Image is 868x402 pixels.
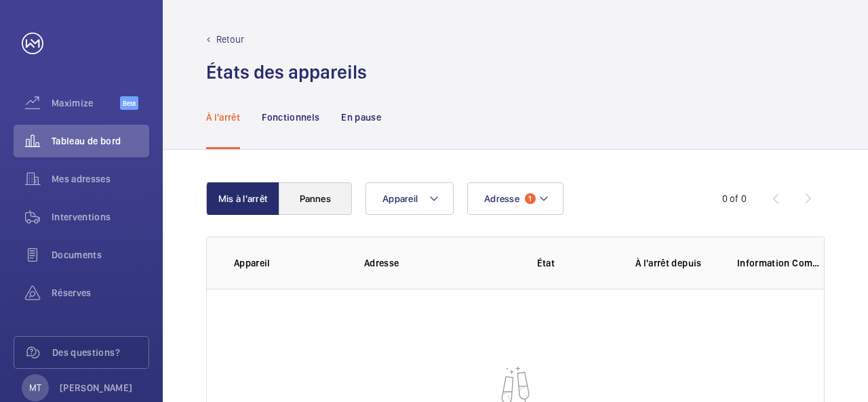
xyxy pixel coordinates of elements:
button: Pannes [279,182,352,215]
span: 1 [525,193,536,204]
span: Documents [52,248,149,262]
p: Information Complémentaire [737,256,824,270]
span: Beta [120,96,138,110]
span: Adresse [484,193,519,204]
p: Appareil [234,256,342,270]
h1: États des appareils [206,60,367,85]
span: Tableau de bord [52,134,149,148]
p: En pause [341,110,381,124]
span: Des questions? [52,346,149,359]
span: Appareil [382,193,418,204]
p: Retour [216,33,244,46]
span: Maximize [52,96,120,110]
p: MT [29,381,41,395]
p: Adresse [364,256,478,270]
span: Interventions [52,210,149,224]
button: Mis à l'arrêt [206,182,279,215]
p: Fonctionnels [262,110,319,124]
button: Adresse1 [467,182,564,215]
p: À l'arrêt [206,110,240,124]
button: Appareil [366,182,454,215]
p: État [488,256,604,270]
p: À l'arrêt depuis [635,256,715,270]
span: Réserves [52,286,149,300]
p: [PERSON_NAME] [60,381,133,395]
span: Mes adresses [52,172,149,186]
div: 0 of 0 [722,192,747,205]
